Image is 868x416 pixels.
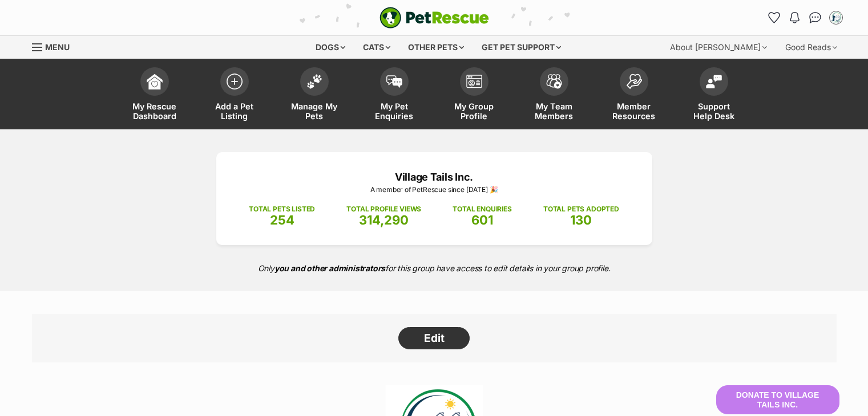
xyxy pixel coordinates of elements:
img: member-resources-icon-8e73f808a243e03378d46382f2149f9095a855e16c252ad45f914b54edf8863c.svg [626,74,642,89]
div: Get pet support [474,36,569,59]
img: Kira Williams profile pic [830,12,842,23]
a: Manage My Pets [274,62,354,129]
span: 314,290 [359,213,409,227]
div: Good Reads [777,36,845,59]
img: chat-41dd97257d64d25036548639549fe6c8038ab92f7586957e7f3b1b290dea8141.svg [809,12,821,23]
p: TOTAL PETS LISTED [249,204,315,214]
span: Manage My Pets [289,101,340,121]
img: notifications-46538b983faf8c2785f20acdc204bb7945ddae34d4c08c2a6579f10ce5e182be.svg [790,12,799,23]
p: TOTAL PROFILE VIEWS [346,204,421,214]
a: Favourites [765,9,784,27]
img: pet-enquiries-icon-7e3ad2cf08bfb03b45e93fb7055b45f3efa6380592205ae92323e6603595dc1f.svg [386,75,402,88]
button: Donate to Village Tails Inc. [716,385,839,414]
a: My Group Profile [434,62,514,129]
div: About [PERSON_NAME] [662,36,775,59]
div: Other pets [400,36,472,59]
a: PetRescue [380,7,489,28]
span: Member Resources [608,101,660,121]
span: My Team Members [528,101,580,121]
p: TOTAL ENQUIRIES [453,204,511,214]
a: Add a Pet Listing [195,62,274,129]
a: My Rescue Dashboard [115,62,195,129]
p: A member of PetRescue since [DATE] 🎉 [233,185,635,195]
p: Village Tails Inc. [233,169,635,185]
img: group-profile-icon-3fa3cf56718a62981997c0bc7e787c4b2cf8bcc04b72c1350f741eb67cf2f40e.svg [466,75,482,88]
img: manage-my-pets-icon-02211641906a0b7f246fdf0571729dbe1e7629f14944591b6c1af311fb30b64b.svg [306,74,322,89]
button: Notifications [786,9,804,27]
span: My Group Profile [449,101,500,121]
span: My Rescue Dashboard [129,101,180,121]
span: 254 [270,213,294,227]
div: Cats [355,36,398,59]
button: My account [827,9,845,27]
span: 130 [570,213,592,227]
a: Member Resources [594,62,674,129]
a: Menu [32,36,78,56]
strong: you and other administrators [274,263,386,273]
div: Dogs [308,36,353,59]
a: My Team Members [514,62,594,129]
img: help-desk-icon-fdf02630f3aa405de69fd3d07c3f3aa587a6932b1a1747fa1d2bba05be0121f9.svg [706,75,722,88]
span: Add a Pet Listing [209,101,260,121]
img: add-pet-listing-icon-0afa8454b4691262ce3f59096e99ab1cd57d4a30225e0717b998d2c9b9846f56.svg [227,74,243,89]
a: Conversations [806,9,825,27]
img: dashboard-icon-eb2f2d2d3e046f16d808141f083e7271f6b2e854fb5c12c21221c1fb7104beca.svg [147,74,163,89]
a: My Pet Enquiries [354,62,434,129]
span: Menu [45,42,70,52]
p: TOTAL PETS ADOPTED [543,204,619,214]
ul: Account quick links [765,9,845,27]
img: team-members-icon-5396bd8760b3fe7c0b43da4ab00e1e3bb1a5d9ba89233759b79545d2d3fc5d0d.svg [546,74,562,89]
img: logo-e224e6f780fb5917bec1dbf3a21bbac754714ae5b6737aabdf751b685950b380.svg [380,7,489,28]
span: Support Help Desk [688,101,740,121]
span: 601 [471,213,493,227]
span: My Pet Enquiries [369,101,420,121]
a: Support Help Desk [674,62,754,129]
a: Edit [398,327,470,350]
